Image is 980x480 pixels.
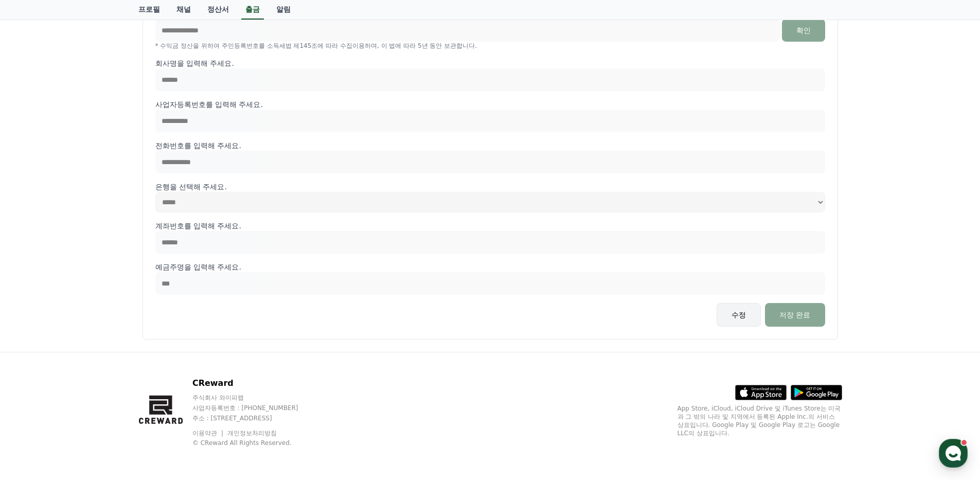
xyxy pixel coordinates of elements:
p: 주식회사 와이피랩 [192,394,318,402]
a: 이용약관 [192,430,225,437]
p: 예금주명을 입력해 주세요. [155,262,825,272]
p: CReward [192,377,318,389]
a: 개인정보처리방침 [227,430,277,437]
p: 전화번호를 입력해 주세요. [155,140,825,151]
p: 사업자등록번호 : [PHONE_NUMBER] [192,404,318,412]
p: 사업자등록번호를 입력해 주세요. [155,99,825,110]
p: 은행을 선택해 주세요. [155,182,825,192]
a: 홈 [3,326,68,352]
p: * 수익금 정산을 위하여 주민등록번호를 소득세법 제145조에 따라 수집이용하며, 이 법에 따라 5년 동안 보관합니다. [155,42,825,50]
button: 확인 [782,19,825,42]
p: 계좌번호를 입력해 주세요. [155,221,825,231]
p: App Store, iCloud, iCloud Drive 및 iTunes Store는 미국과 그 밖의 나라 및 지역에서 등록된 Apple Inc.의 서비스 상표입니다. Goo... [678,404,842,437]
a: 대화 [68,326,133,352]
a: 설정 [133,326,198,352]
button: 저장 완료 [765,303,825,327]
span: 대화 [94,342,106,350]
span: 홈 [32,342,39,350]
p: 주소 : [STREET_ADDRESS] [192,414,318,422]
button: 수정 [717,303,761,327]
p: 회사명을 입력해 주세요. [155,58,825,68]
span: 설정 [159,342,171,350]
p: © CReward All Rights Reserved. [192,439,318,447]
